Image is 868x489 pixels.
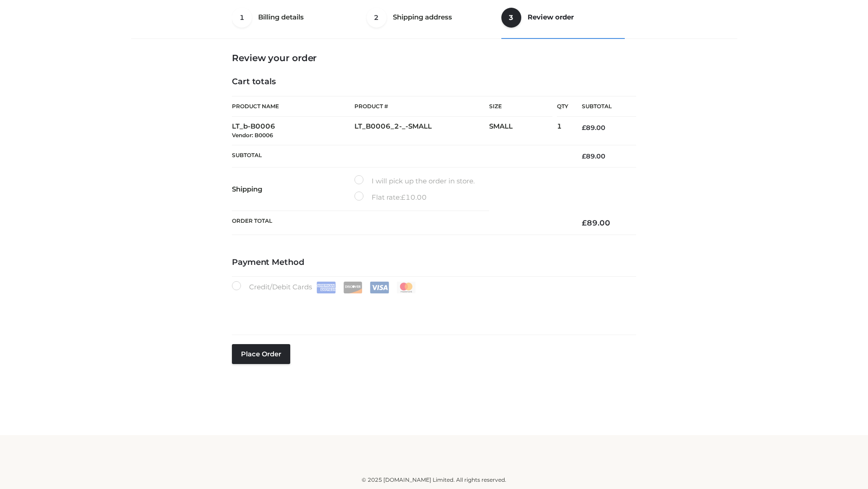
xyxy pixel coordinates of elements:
bdi: 10.00 [401,193,427,201]
th: Shipping [232,168,354,211]
bdi: 89.00 [582,152,605,160]
h4: Cart totals [232,77,636,87]
h3: Review your order [232,53,636,63]
img: Amex [316,282,336,293]
th: Qty [557,96,568,117]
td: LT_b-B0006 [232,117,354,145]
th: Order Total [232,211,568,235]
img: Discover [343,282,363,293]
th: Product # [354,96,489,117]
label: I will pick up the order in store. [354,175,475,187]
span: £ [582,124,586,132]
small: Vendor: B0006 [232,132,273,139]
th: Subtotal [568,96,636,117]
iframe: Secure payment input frame [230,292,634,325]
div: © 2025 [DOMAIN_NAME] Limited. All rights reserved. [134,475,734,484]
span: £ [582,218,587,227]
button: Place order [232,344,290,364]
bdi: 89.00 [582,218,610,227]
td: LT_B0006_2-_-SMALL [354,117,489,145]
label: Credit/Debit Cards [232,281,417,293]
td: 1 [557,117,568,145]
h4: Payment Method [232,258,636,268]
th: Product Name [232,96,354,117]
span: £ [582,152,586,160]
span: £ [401,193,406,201]
td: SMALL [489,117,557,145]
label: Flat rate: [354,192,427,203]
img: Mastercard [396,282,416,293]
th: Subtotal [232,145,568,167]
img: Visa [370,282,389,293]
bdi: 89.00 [582,124,605,132]
th: Size [489,96,552,117]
